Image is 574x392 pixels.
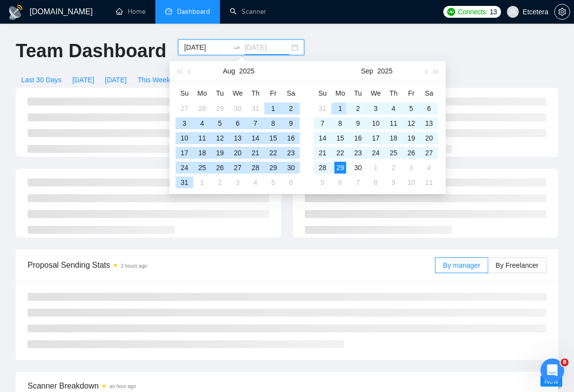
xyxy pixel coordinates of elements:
[352,162,364,174] div: 30
[229,131,247,145] td: 2025-08-13
[229,85,247,101] th: We
[367,145,385,160] td: 2025-09-24
[196,162,208,174] div: 25
[388,132,399,144] div: 18
[282,160,300,175] td: 2025-08-30
[229,116,247,131] td: 2025-08-06
[196,103,208,114] div: 28
[232,177,244,188] div: 3
[138,74,170,85] span: This Week
[458,6,488,17] span: Connects:
[100,72,132,88] button: [DATE]
[385,131,402,145] td: 2025-09-18
[352,117,364,129] div: 9
[544,377,558,385] span: New
[267,177,279,188] div: 5
[179,162,190,174] div: 24
[423,103,435,114] div: 6
[193,85,211,101] th: Mo
[179,117,190,129] div: 3
[314,131,331,145] td: 2025-09-14
[250,147,261,159] div: 21
[282,85,300,101] th: Sa
[285,162,297,174] div: 30
[388,147,399,159] div: 25
[349,131,367,145] td: 2025-09-16
[245,42,289,53] input: End date
[211,175,229,190] td: 2025-09-02
[352,132,364,144] div: 16
[388,103,399,114] div: 4
[385,160,402,175] td: 2025-10-02
[420,175,438,190] td: 2025-10-11
[250,162,261,174] div: 28
[193,131,211,145] td: 2025-08-11
[370,147,382,159] div: 24
[16,39,166,63] h1: Team Dashboard
[352,177,364,188] div: 7
[285,103,297,114] div: 2
[214,162,226,174] div: 26
[132,72,176,88] button: This Week
[367,131,385,145] td: 2025-09-17
[447,8,455,16] img: upwork-logo.png
[229,101,247,116] td: 2025-07-30
[540,358,564,382] iframe: Intercom live chat
[176,145,193,160] td: 2025-08-17
[555,8,570,16] span: setting
[196,147,208,159] div: 18
[193,160,211,175] td: 2025-08-25
[317,162,328,174] div: 28
[509,8,516,15] span: user
[331,131,349,145] td: 2025-09-15
[250,103,261,114] div: 31
[314,116,331,131] td: 2025-09-07
[282,131,300,145] td: 2025-08-16
[370,103,382,114] div: 3
[176,131,193,145] td: 2025-08-10
[314,160,331,175] td: 2025-09-28
[331,145,349,160] td: 2025-09-22
[223,61,235,81] button: Aug
[247,131,264,145] td: 2025-08-14
[361,61,373,81] button: Sep
[402,101,420,116] td: 2025-09-05
[554,4,570,20] button: setting
[370,177,382,188] div: 8
[385,145,402,160] td: 2025-09-25
[496,261,538,269] span: By Freelancer
[367,175,385,190] td: 2025-10-08
[67,72,100,88] button: [DATE]
[349,160,367,175] td: 2025-09-30
[264,85,282,101] th: Fr
[423,162,435,174] div: 4
[184,42,229,53] input: Start date
[317,117,328,129] div: 7
[285,132,297,144] div: 16
[250,132,261,144] div: 14
[105,74,127,85] span: [DATE]
[229,145,247,160] td: 2025-08-20
[264,116,282,131] td: 2025-08-08
[405,132,417,144] div: 19
[8,4,24,20] img: logo
[264,175,282,190] td: 2025-09-05
[211,85,229,101] th: Tu
[402,116,420,131] td: 2025-09-12
[420,160,438,175] td: 2025-10-04
[377,61,393,81] button: 2025
[317,177,328,188] div: 5
[72,74,94,85] span: [DATE]
[352,147,364,159] div: 23
[285,117,297,129] div: 9
[402,175,420,190] td: 2025-10-10
[176,101,193,116] td: 2025-07-27
[21,74,62,85] span: Last 30 Days
[211,145,229,160] td: 2025-08-19
[331,101,349,116] td: 2025-09-01
[282,101,300,116] td: 2025-08-02
[331,85,349,101] th: Mo
[349,145,367,160] td: 2025-09-23
[233,43,241,51] span: swap-right
[317,132,328,144] div: 14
